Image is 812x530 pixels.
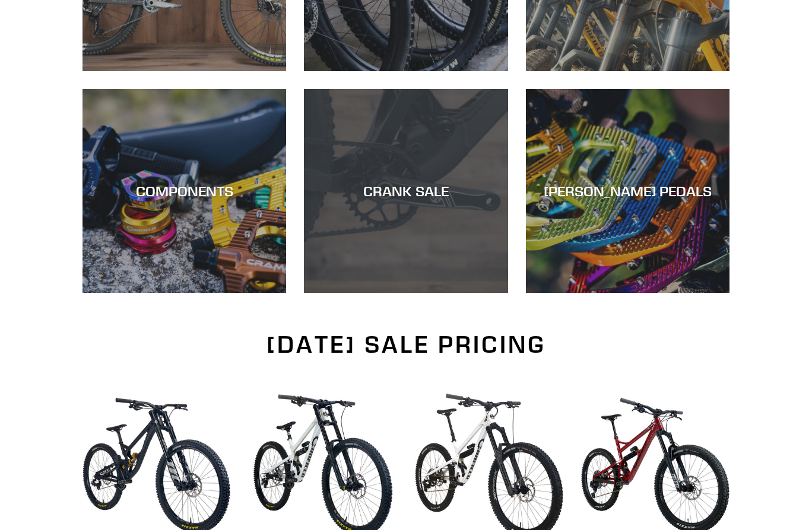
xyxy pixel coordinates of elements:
[304,89,507,292] a: CRANK SALE
[83,330,729,359] h2: [DATE] SALE PRICING
[526,183,729,200] div: [PERSON_NAME] PEDALS
[83,183,286,200] div: COMPONENTS
[83,89,286,292] a: COMPONENTS
[304,183,507,200] div: CRANK SALE
[526,89,729,292] a: [PERSON_NAME] PEDALS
